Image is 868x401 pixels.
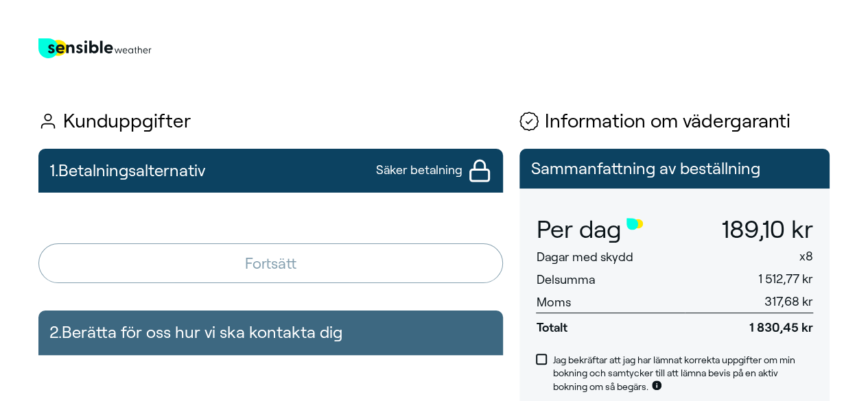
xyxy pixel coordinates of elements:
[536,273,594,287] span: Delsumma
[49,154,205,187] h2: 1. Betalningsalternativ
[375,162,462,179] span: Säker betalning
[536,295,570,309] span: Moms
[552,354,813,394] p: Jag bekräftar att jag har lämnat korrekta uppgifter om min bokning och samtycker till att lämna b...
[38,243,503,283] button: Fortsätt
[799,250,813,263] span: x 8
[721,216,813,243] span: 189,10 kr
[38,149,503,193] button: 1.BetalningsalternativSäker betalning
[530,160,819,178] p: Sammanfattning av beställning
[764,295,813,308] span: 317,68 kr
[519,111,830,132] h1: Information om vädergaranti
[685,313,813,336] span: 1 830,45 kr
[758,272,813,286] span: 1 512,77 kr
[536,313,684,336] span: Totalt
[536,216,621,243] span: Per dag
[38,111,503,132] h1: Kunduppgifter
[536,250,633,264] span: Dagar med skydd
